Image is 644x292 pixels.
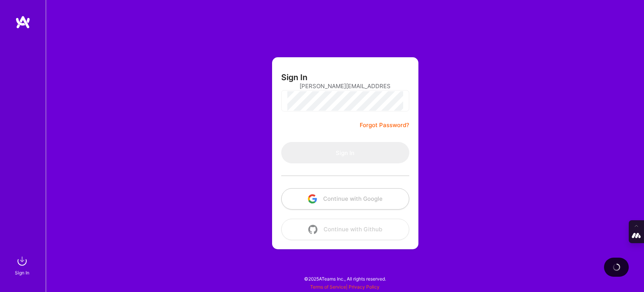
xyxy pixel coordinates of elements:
[46,269,644,288] div: © 2025 ATeams Inc., All rights reserved.
[613,263,620,271] img: loading
[281,188,409,210] button: Continue with Google
[310,284,346,290] a: Terms of Service
[14,253,30,269] img: sign in
[281,219,409,240] button: Continue with Github
[300,76,391,96] input: Email...
[310,284,380,290] span: |
[281,142,409,163] button: Sign In
[349,284,380,290] a: Privacy Policy
[15,15,30,29] img: logo
[308,225,317,234] img: icon
[15,269,29,277] div: Sign In
[281,73,308,82] h3: Sign In
[360,121,409,130] a: Forgot Password?
[16,253,30,277] a: sign inSign In
[308,194,317,203] img: icon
